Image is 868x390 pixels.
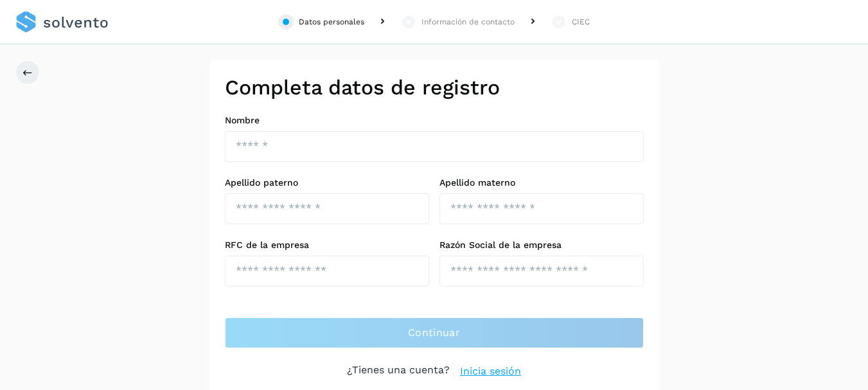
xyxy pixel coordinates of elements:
label: RFC de la empresa [225,240,429,251]
div: CIEC [572,16,590,28]
h2: Completa datos de registro [225,75,644,100]
label: Apellido paterno [225,177,429,188]
div: Datos personales [299,16,364,28]
div: Información de contacto [421,16,515,28]
label: Razón Social de la empresa [439,240,644,251]
button: Continuar [225,317,644,348]
a: Inicia sesión [460,364,521,379]
label: Apellido materno [439,177,644,188]
label: Nombre [225,115,644,126]
p: ¿Tienes una cuenta? [347,364,450,379]
span: Continuar [408,326,460,340]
